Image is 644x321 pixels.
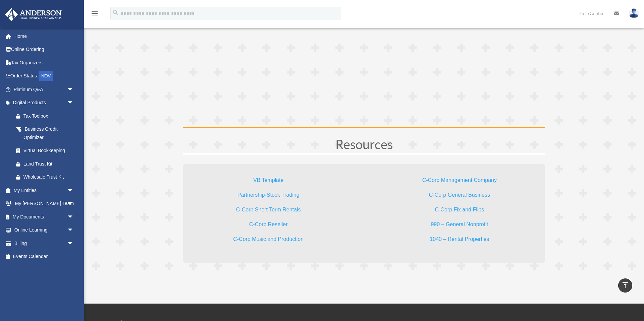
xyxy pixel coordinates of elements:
[5,210,84,223] a: My Documentsarrow_drop_down
[23,125,75,141] div: Business Credit Optimizer
[430,236,489,245] a: 1040 – Rental Properties
[9,144,80,157] a: Virtual Bookkeeping
[5,184,84,197] a: My Entitiesarrow_drop_down
[429,192,490,201] a: C-Corp General Business
[9,109,84,123] a: Tax Toolbox
[431,221,488,231] a: 990 – General Nonprofit
[67,184,80,197] span: arrow_drop_down
[5,29,84,43] a: Home
[236,207,301,216] a: C-Corp Short Term Rentals
[253,177,283,186] a: VB Template
[9,123,84,144] a: Business Credit Optimizer
[435,207,484,216] a: C-Corp Fix and Flips
[5,237,84,250] a: Billingarrow_drop_down
[5,56,84,69] a: Tax Organizers
[5,197,84,210] a: My [PERSON_NAME] Teamarrow_drop_down
[249,221,288,231] a: C-Corp Reseller
[67,96,80,110] span: arrow_drop_down
[237,192,300,201] a: Partnership-Stock Trading
[621,281,629,289] i: vertical_align_top
[5,83,84,96] a: Platinum Q&Aarrow_drop_down
[23,146,72,155] div: Virtual Bookkeeping
[422,177,497,186] a: C-Corp Management Company
[5,223,84,237] a: Online Learningarrow_drop_down
[629,8,639,18] img: User Pic
[67,210,80,224] span: arrow_drop_down
[67,83,80,97] span: arrow_drop_down
[3,8,64,21] img: Anderson Advisors Platinum Portal
[67,223,80,237] span: arrow_drop_down
[23,173,75,181] div: Wholesale Trust Kit
[67,237,80,250] span: arrow_drop_down
[91,9,99,17] i: menu
[39,71,53,81] div: NEW
[618,278,632,293] a: vertical_align_top
[112,9,119,16] i: search
[183,138,545,154] h1: Resources
[9,157,84,171] a: Land Trust Kit
[23,112,75,120] div: Tax Toolbox
[9,171,84,184] a: Wholesale Trust Kit
[5,250,84,263] a: Events Calendar
[67,197,80,211] span: arrow_drop_down
[5,43,84,56] a: Online Ordering
[5,69,84,83] a: Order StatusNEW
[91,12,99,17] a: menu
[5,96,84,110] a: Digital Productsarrow_drop_down
[233,236,304,245] a: C-Corp Music and Production
[23,160,75,168] div: Land Trust Kit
